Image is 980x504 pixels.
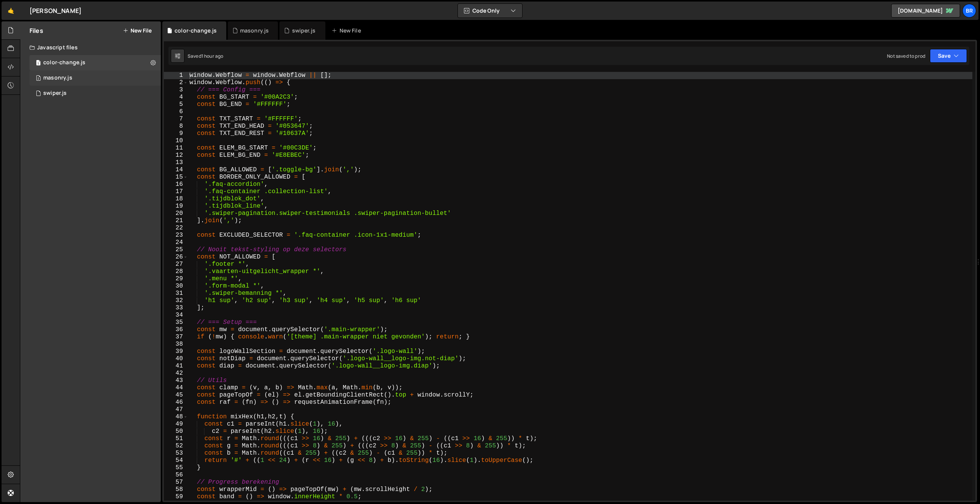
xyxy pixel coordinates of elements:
[164,101,188,108] div: 5
[164,188,188,195] div: 17
[164,341,188,348] div: 38
[164,450,188,457] div: 53
[164,72,188,79] div: 1
[164,159,188,166] div: 13
[164,486,188,493] div: 58
[123,28,152,34] button: New File
[164,115,188,123] div: 7
[164,174,188,181] div: 15
[29,70,161,86] div: 16297/44199.js
[164,268,188,275] div: 28
[164,239,188,246] div: 24
[164,377,188,384] div: 43
[164,457,188,464] div: 54
[164,130,188,137] div: 9
[164,471,188,479] div: 56
[164,413,188,421] div: 48
[164,312,188,319] div: 34
[36,76,41,82] span: 2
[164,181,188,188] div: 16
[164,493,188,501] div: 59
[164,79,188,86] div: 2
[201,53,224,59] div: 1 hour ago
[175,27,217,34] div: color-change.js
[164,363,188,370] div: 41
[164,261,188,268] div: 27
[164,108,188,115] div: 6
[891,4,960,18] a: [DOMAIN_NAME]
[164,283,188,290] div: 30
[164,421,188,428] div: 49
[43,59,85,66] div: color-change.js
[164,355,188,363] div: 40
[164,275,188,283] div: 29
[164,94,188,101] div: 4
[43,75,72,81] div: masonry.js
[292,27,315,34] div: swiper.js
[164,290,188,297] div: 31
[164,304,188,312] div: 33
[332,27,364,34] div: New File
[458,4,522,18] button: Code Only
[164,195,188,203] div: 18
[164,123,188,130] div: 8
[2,2,20,20] a: 🤙
[164,152,188,159] div: 12
[164,254,188,261] div: 26
[164,217,188,224] div: 21
[930,49,967,63] button: Save
[164,145,188,152] div: 11
[164,479,188,486] div: 57
[164,246,188,254] div: 25
[164,297,188,304] div: 32
[164,224,188,232] div: 22
[164,137,188,145] div: 10
[20,40,161,55] div: Javascript files
[164,210,188,217] div: 20
[164,203,188,210] div: 19
[164,435,188,442] div: 51
[164,232,188,239] div: 23
[29,55,161,70] div: 16297/44719.js
[962,4,976,18] a: Br
[887,53,925,59] div: Not saved to prod
[29,6,82,15] div: [PERSON_NAME]
[164,86,188,94] div: 3
[164,442,188,450] div: 52
[43,90,67,97] div: swiper.js
[164,326,188,333] div: 36
[164,166,188,174] div: 14
[164,319,188,326] div: 35
[240,27,269,34] div: masonry.js
[164,464,188,471] div: 55
[164,370,188,377] div: 42
[164,428,188,435] div: 50
[188,53,223,59] div: Saved
[36,60,41,67] span: 1
[164,406,188,413] div: 47
[164,333,188,341] div: 37
[164,384,188,392] div: 44
[164,399,188,406] div: 46
[164,348,188,355] div: 39
[164,392,188,399] div: 45
[29,86,161,101] div: 16297/44014.js
[29,26,43,35] h2: Files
